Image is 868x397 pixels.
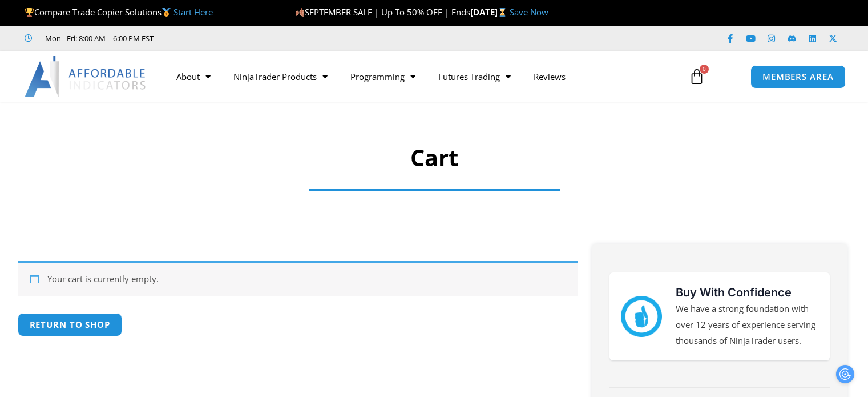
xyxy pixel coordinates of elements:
img: LogoAI | Affordable Indicators – NinjaTrader [25,56,147,97]
a: Futures Trading [427,63,522,90]
h3: Buy With Confidence [676,284,818,301]
img: ⌛ [498,8,507,17]
img: 🥇 [162,8,171,17]
span: 0 [700,65,709,74]
img: 🏆 [25,8,34,17]
a: 0 [672,60,722,93]
img: mark thumbs good 43913 | Affordable Indicators – NinjaTrader [621,296,662,337]
h1: Cart [56,142,812,174]
div: Your cart is currently empty. [18,261,578,296]
a: MEMBERS AREA [750,65,846,89]
iframe: Customer reviews powered by Trustpilot [169,33,341,44]
span: Mon - Fri: 8:00 AM – 6:00 PM EST [42,31,154,45]
a: Start Here [173,6,213,18]
strong: [DATE] [470,6,510,18]
p: We have a strong foundation with over 12 years of experience serving thousands of NinjaTrader users. [676,301,818,349]
span: Compare Trade Copier Solutions [25,6,213,18]
a: Save Now [510,6,548,18]
img: 🍂 [296,8,304,17]
a: Programming [339,63,427,90]
nav: Menu [165,63,677,90]
span: MEMBERS AREA [762,73,834,81]
span: SEPTEMBER SALE | Up To 50% OFF | Ends [295,6,470,18]
a: NinjaTrader Products [222,63,339,90]
a: Reviews [522,63,577,90]
a: About [165,63,222,90]
a: Return to shop [18,313,123,336]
